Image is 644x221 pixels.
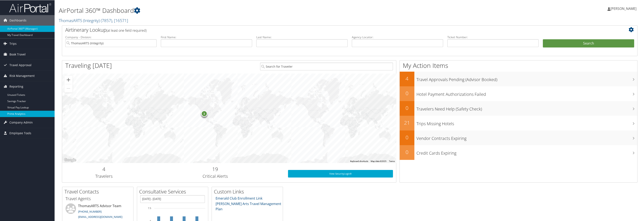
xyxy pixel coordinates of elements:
h1: Traveling [DATE] [65,61,112,70]
h2: Consultative Services [139,188,208,195]
button: Search [543,39,634,47]
h2: Travel Contacts [64,188,133,195]
a: 0Vendor Contracts Expiring [400,130,637,145]
span: Company Admin [9,117,33,128]
img: Google [63,157,77,163]
a: Terms (opens in new tab) [389,160,395,162]
span: Map data ©2025 [371,160,386,162]
h2: Airtinerary Lookup [65,26,586,33]
tspan: 7.5 [148,207,151,209]
h3: Travelers Need Help (Safety Check) [416,104,637,112]
h3: Travel Agents [65,196,130,201]
a: ThomasARTS (Integrity) [59,17,128,23]
label: Last Name: [256,35,348,39]
a: [PHONE_NUMBER] [78,209,102,213]
h2: Custom Links [214,188,283,195]
h2: 0 [400,134,414,141]
span: Dashboards [9,15,26,25]
h3: Trips Missing Hotels [416,118,637,126]
h2: 0 [400,104,414,111]
input: Search for Traveler [260,62,393,70]
h3: Vendor Contracts Expiring [416,133,637,141]
h3: Credit Cards Expiring [416,148,637,156]
span: ( 7857 ) [101,17,112,23]
label: Company - Division: [65,35,157,39]
h3: Critical Alerts [149,173,282,179]
h2: 21 [400,119,414,126]
button: Zoom out [64,84,73,92]
label: First Name: [161,35,252,39]
a: 0Hotel Payment Authorizations Failed [400,86,637,101]
li: ThomasARTS Advisor Team [63,203,132,220]
h3: Travel Approvals Pending (Advisor Booked) [416,74,637,82]
h3: Travelers [65,173,143,179]
h2: 4 [65,165,143,172]
span: Travel Approval [9,60,31,70]
label: Ticket Number: [447,35,539,39]
h1: AirPortal 360™ Dashboard [59,6,447,15]
a: 4Travel Approvals Pending (Advisor Booked) [400,71,637,86]
span: [PERSON_NAME] [610,6,636,11]
a: 0Travelers Need Help (Safety Check) [400,101,637,116]
span: Trips [9,38,17,49]
button: Zoom in [64,75,73,84]
a: 21Trips Missing Hotels [400,116,637,130]
h2: 19 [149,165,282,172]
span: Reporting [9,81,23,92]
h2: 0 [400,148,414,155]
span: (at least one field required) [106,28,147,33]
div: 3 [201,110,207,117]
span: Employee Tools [9,128,31,138]
h2: 0 [400,89,414,97]
span: , [ 16571 ] [112,17,128,23]
h1: My Action Items [400,61,637,70]
span: Book Travel [9,49,26,59]
a: Emerald Club Enrollment Link [216,196,262,200]
h2: 4 [400,75,414,82]
label: Agency Locator: [352,35,443,39]
a: [PERSON_NAME] Arts Travel Management Plan [216,201,281,211]
span: Risk Management [9,70,35,81]
button: Keyboard shortcuts [350,160,368,163]
a: Open this area in Google Maps (opens a new window) [63,157,77,163]
img: airportal-logo.png [9,3,51,13]
a: View SecurityLogic® [288,170,393,177]
a: [EMAIL_ADDRESS][DOMAIN_NAME] [78,215,122,218]
a: 0Credit Cards Expiring [400,145,637,160]
a: [PERSON_NAME] [607,2,641,15]
h3: Hotel Payment Authorizations Failed [416,89,637,97]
